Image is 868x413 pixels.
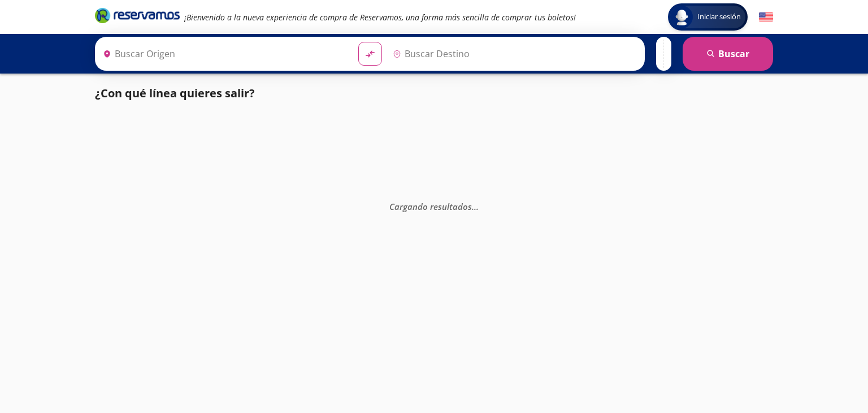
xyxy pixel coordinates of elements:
[184,12,576,23] em: ¡Bienvenido a la nueva experiencia de compra de Reservamos, una forma más sencilla de comprar tus...
[476,201,479,212] span: .
[388,40,639,68] input: Buscar Destino
[95,7,180,24] i: Brand Logo
[472,201,474,212] span: .
[95,85,255,102] p: ¿Con qué línea quieres salir?
[693,11,745,23] span: Iniciar sesión
[683,37,773,71] button: Buscar
[474,201,476,212] span: .
[98,40,349,68] input: Buscar Origen
[759,10,773,24] button: English
[95,7,180,27] a: Brand Logo
[389,201,479,212] em: Cargando resultados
